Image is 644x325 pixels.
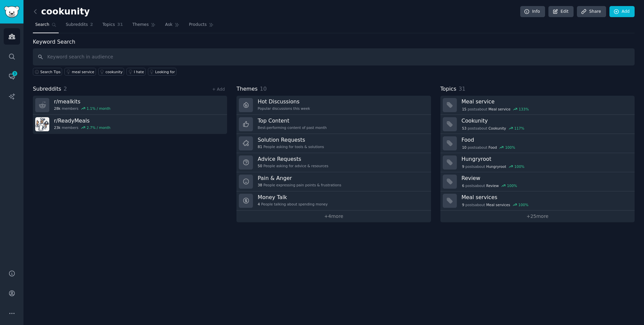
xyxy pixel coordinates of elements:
[518,202,528,207] div: 100 %
[258,136,324,143] h3: Solution Requests
[462,106,530,112] div: post s about
[66,22,88,28] span: Subreddits
[132,22,149,28] span: Themes
[236,115,431,134] a: Top ContentBest-performing content of past month
[54,117,110,124] h3: r/ ReadyMeals
[258,106,310,111] div: Popular discussions this week
[488,145,497,150] span: Food
[459,86,465,92] span: 31
[462,98,630,105] h3: Meal service
[33,6,90,17] h2: cookunity
[33,68,62,76] button: Search Tips
[260,86,267,92] span: 10
[462,202,529,208] div: post s about
[258,98,310,105] h3: Hot Discussions
[514,126,524,131] div: 117 %
[54,98,110,105] h3: r/ mealkits
[486,164,506,169] span: Hungryroot
[33,85,61,93] span: Subreddits
[520,6,545,17] a: Info
[486,183,499,188] span: Review
[462,136,630,143] h3: Food
[35,22,49,28] span: Search
[155,69,175,74] div: Looking for
[33,115,227,134] a: r/ReadyMeals23kmembers2.7% / month
[54,125,110,130] div: members
[609,6,635,17] a: Add
[163,19,182,33] a: Ask
[87,125,110,130] div: 2.7 % / month
[507,183,517,188] div: 100 %
[258,202,260,206] span: 4
[462,117,630,124] h3: Cookunity
[236,191,431,211] a: Money Talk4People talking about spending money
[462,144,516,150] div: post s about
[236,211,431,222] a: +4more
[54,106,60,111] span: 28k
[236,134,431,153] a: Solution Requests81People asking for tools & solutions
[236,153,431,172] a: Advice Requests50People asking for advice & resources
[117,22,123,28] span: 31
[212,87,225,92] a: + Add
[440,134,635,153] a: Food10postsaboutFood100%
[440,211,635,222] a: +25more
[505,145,515,150] div: 100 %
[258,183,341,187] div: People expressing pain points & frustrations
[519,107,529,111] div: 133 %
[236,85,258,93] span: Themes
[72,69,94,74] div: meal service
[189,22,207,28] span: Products
[4,6,19,18] img: GummySearch logo
[126,68,146,76] a: I hate
[236,96,431,115] a: Hot DiscussionsPopular discussions this week
[33,48,635,65] input: Keyword search in audience
[98,68,124,76] a: cookunity
[258,155,328,162] h3: Advice Requests
[186,19,216,33] a: Products
[12,71,18,76] span: 3
[64,86,67,92] span: 2
[258,202,328,206] div: People talking about spending money
[462,183,464,188] span: 6
[462,155,630,162] h3: Hungryroot
[258,194,328,201] h3: Money Talk
[440,96,635,115] a: Meal service15postsaboutMeal service133%
[90,22,93,28] span: 2
[462,194,630,201] h3: Meal services
[440,115,635,134] a: Cookunity53postsaboutCookunity117%
[258,164,328,168] div: People asking for advice & resources
[87,106,110,111] div: 1.1 % / month
[462,145,466,150] span: 10
[462,125,525,131] div: post s about
[64,68,96,76] a: meal service
[577,6,606,17] a: Share
[100,19,125,33] a: Topics31
[236,172,431,191] a: Pain & Anger38People expressing pain points & frustrations
[165,22,172,28] span: Ask
[102,22,115,28] span: Topics
[33,19,59,33] a: Search
[258,175,341,182] h3: Pain & Anger
[148,68,176,76] a: Looking for
[134,69,144,74] div: I hate
[462,202,464,207] span: 9
[515,164,525,169] div: 100 %
[258,125,327,130] div: Best-performing content of past month
[440,85,457,93] span: Topics
[488,126,506,131] span: Cookunity
[54,106,110,111] div: members
[462,107,466,111] span: 15
[258,144,262,149] span: 81
[462,164,464,169] span: 9
[33,39,75,45] label: Keyword Search
[4,68,20,85] a: 3
[40,69,61,74] span: Search Tips
[486,202,510,207] span: Meal services
[258,164,262,168] span: 50
[440,172,635,191] a: Review6postsaboutReview100%
[488,107,511,111] span: Meal service
[548,6,574,17] a: Edit
[258,183,262,187] span: 38
[462,126,466,131] span: 53
[35,117,49,131] img: ReadyMeals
